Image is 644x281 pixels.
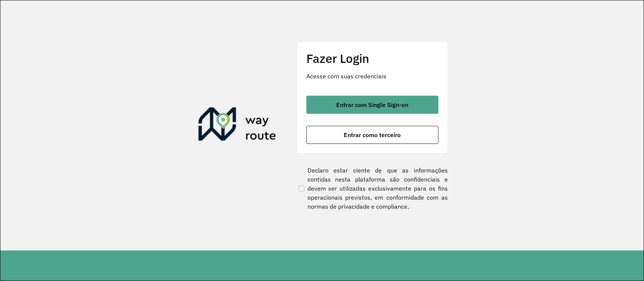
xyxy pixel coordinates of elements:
[306,51,438,66] h2: Fazer Login
[336,102,408,108] span: Entrar com Single Sign-on
[297,166,448,211] label: Declaro estar ciente de que as informações contidas nesta plataforma são confidenciais e devem se...
[344,132,401,138] span: Entrar como terceiro
[306,96,438,114] button: button
[306,126,438,144] button: button
[198,107,276,144] img: Roteirizador AmbevTech
[306,72,438,81] p: Acesse com suas credenciais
